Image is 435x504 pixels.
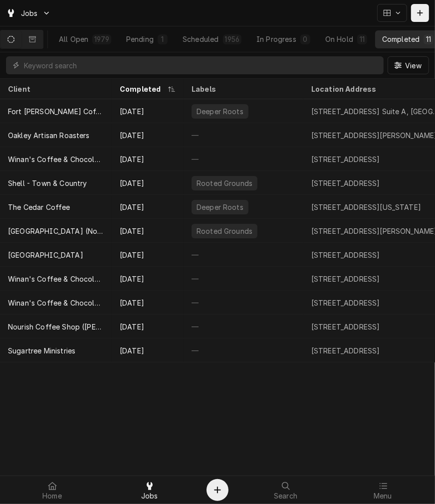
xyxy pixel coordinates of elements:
[192,84,295,94] div: Labels
[388,56,429,74] button: View
[8,84,102,94] div: Client
[311,345,380,356] div: [STREET_ADDRESS]
[184,147,303,171] div: —
[8,226,104,236] div: [GEOGRAPHIC_DATA] (North)
[311,178,380,188] div: [STREET_ADDRESS]
[8,130,90,141] div: Oakley Artisan Roasters
[184,315,303,338] div: —
[382,34,420,44] div: Completed
[8,202,70,212] div: The Cedar Coffee
[21,8,38,18] span: Jobs
[112,219,184,243] div: [DATE]
[160,34,166,44] div: 1
[112,315,184,338] div: [DATE]
[112,123,184,147] div: [DATE]
[302,34,308,44] div: 0
[196,178,253,188] div: Rooted Grounds
[112,243,184,267] div: [DATE]
[311,250,380,260] div: [STREET_ADDRESS]
[8,154,104,165] div: Winan's Coffee & Chocolate (Piqua Factory Store)
[8,250,83,260] div: [GEOGRAPHIC_DATA]
[184,123,303,147] div: —
[196,226,253,236] div: Rooted Grounds
[311,202,421,212] div: [STREET_ADDRESS][US_STATE]
[311,322,380,332] div: [STREET_ADDRESS]
[311,154,380,165] div: [STREET_ADDRESS]
[184,338,303,362] div: —
[8,298,104,308] div: Winan's Coffee & Chocolate ([GEOGRAPHIC_DATA])
[374,492,392,500] span: Menu
[225,34,240,44] div: 1956
[2,5,55,21] a: Go to Jobs
[311,298,380,308] div: [STREET_ADDRESS]
[112,147,184,171] div: [DATE]
[141,492,158,500] span: Jobs
[112,291,184,315] div: [DATE]
[120,84,166,94] div: Completed
[274,492,297,500] span: Search
[4,478,100,502] a: Home
[426,34,432,44] div: 11
[183,34,218,44] div: Scheduled
[256,34,296,44] div: In Progress
[8,178,87,188] div: Shell - Town & Country
[196,202,244,212] div: Deeper Roots
[311,274,380,284] div: [STREET_ADDRESS]
[207,479,228,501] button: Create Object
[101,478,198,502] a: Jobs
[237,478,334,502] a: Search
[112,99,184,123] div: [DATE]
[325,34,353,44] div: On Hold
[184,267,303,291] div: —
[42,492,62,500] span: Home
[112,267,184,291] div: [DATE]
[196,106,244,117] div: Deeper Roots
[112,338,184,362] div: [DATE]
[8,345,75,356] div: Sugartree Ministries
[112,195,184,219] div: [DATE]
[8,274,104,284] div: Winan's Coffee & Chocolate ([GEOGRAPHIC_DATA])
[8,106,104,117] div: Fort [PERSON_NAME] Coffee
[112,171,184,195] div: [DATE]
[94,34,109,44] div: 1979
[184,243,303,267] div: —
[126,34,154,44] div: Pending
[184,291,303,315] div: —
[24,56,379,74] input: Keyword search
[8,322,104,332] div: Nourish Coffee Shop ([PERSON_NAME][GEOGRAPHIC_DATA])
[335,478,431,502] a: Menu
[59,34,88,44] div: All Open
[403,60,424,71] span: View
[359,34,365,44] div: 11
